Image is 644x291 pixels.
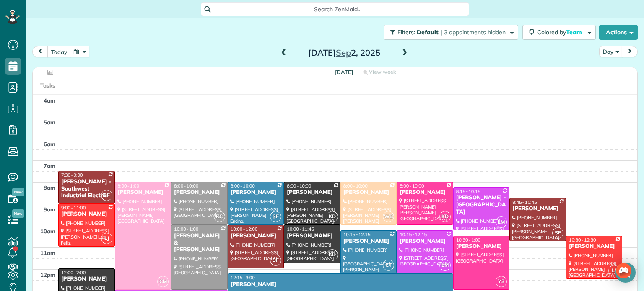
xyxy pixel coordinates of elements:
span: View week [369,69,396,75]
div: [PERSON_NAME] & [PERSON_NAME] [174,232,225,254]
div: [PERSON_NAME] [117,189,169,196]
span: CT [383,260,394,271]
span: 9:00 - 11:00 [61,205,86,211]
h2: [DATE] 2, 2025 [292,48,397,57]
span: New [12,209,24,218]
button: today [47,46,71,57]
span: Colored by [537,28,585,36]
span: KD [327,211,338,222]
span: CM [157,276,169,287]
div: [PERSON_NAME] [399,189,451,196]
div: [PERSON_NAME] [343,189,395,196]
span: 10:30 - 1:00 [456,237,480,243]
a: Filters: Default | 3 appointments hidden [379,25,518,40]
span: 8:00 - 1:00 [118,183,140,189]
div: [PERSON_NAME] [230,281,451,288]
span: 12:00 - 2:00 [61,270,86,276]
span: Y3 [496,276,507,287]
div: [PERSON_NAME] - [GEOGRAPHIC_DATA] [456,194,507,216]
span: SF [270,255,281,266]
span: 12pm [40,271,55,278]
span: SF [552,227,563,239]
div: [PERSON_NAME] [399,238,451,245]
span: 10am [40,228,55,234]
span: 9am [44,206,55,213]
span: 5am [44,119,55,126]
div: [PERSON_NAME] [286,232,338,239]
button: Day [599,46,623,57]
span: 8:00 - 10:00 [231,183,255,189]
div: [PERSON_NAME] [61,276,112,283]
span: Tasks [40,82,55,89]
span: KD [439,211,451,222]
span: SF [101,190,112,201]
span: Sep [336,47,351,58]
span: 10:00 - 12:00 [231,226,258,232]
span: New [12,188,24,196]
span: 6am [44,141,55,147]
span: 12:15 - 3:00 [231,275,255,281]
span: [DATE] [335,69,353,75]
span: SF [270,211,281,222]
span: 11am [40,250,55,256]
button: prev [32,46,48,57]
div: [PERSON_NAME] - Southwest Industrial Electric [61,178,112,200]
button: Actions [599,25,638,40]
span: 8:00 - 10:00 [343,183,368,189]
span: 8:45 - 10:45 [512,199,537,205]
span: LM [439,260,451,271]
span: Filters: [397,28,415,36]
span: KD [327,249,338,260]
div: [PERSON_NAME] [343,238,395,245]
button: next [622,46,638,57]
button: Filters: Default | 3 appointments hidden [384,25,518,40]
span: WB [383,211,394,222]
div: [PERSON_NAME] [569,243,620,250]
span: | 3 appointments hidden [441,28,506,36]
div: [PERSON_NAME] [230,232,282,239]
span: 7:30 - 9:00 [61,172,83,178]
span: LJ [608,265,620,276]
span: 7am [44,162,55,169]
span: 10:15 - 12:15 [343,232,371,237]
span: 8:15 - 10:15 [456,188,480,194]
div: [PERSON_NAME] [174,189,225,196]
span: 10:00 - 11:45 [287,226,314,232]
span: LJ [101,233,112,244]
span: 10:30 - 12:30 [569,237,596,243]
span: 10:00 - 1:00 [174,226,198,232]
span: 8am [44,184,55,191]
span: 4am [44,97,55,104]
div: [PERSON_NAME] [512,205,563,212]
span: 10:15 - 12:15 [400,232,427,237]
button: Colored byTeam [522,25,596,40]
span: Default [417,28,439,36]
div: Open Intercom Messenger [615,263,636,283]
div: [PERSON_NAME] [456,243,507,250]
div: [PERSON_NAME] [230,189,282,196]
span: 8:00 - 10:00 [174,183,198,189]
div: [PERSON_NAME] [286,189,338,196]
span: 8:00 - 10:00 [400,183,424,189]
span: 8:00 - 10:00 [287,183,311,189]
div: [PERSON_NAME] [61,211,112,218]
span: KC [214,211,225,222]
span: LM [496,216,507,228]
span: Team [566,28,583,36]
